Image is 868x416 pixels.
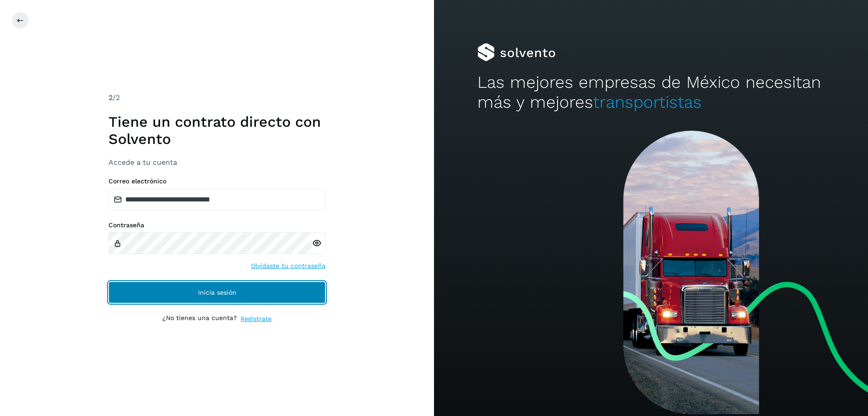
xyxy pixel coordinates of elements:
span: Inicia sesión [198,289,236,296]
label: Correo electrónico [108,177,325,185]
div: /2 [108,92,325,103]
p: ¿No tienes una cuenta? [162,314,237,324]
h3: Accede a tu cuenta [108,158,325,167]
h1: Tiene un contrato directo con Solvento [108,113,325,148]
button: Inicia sesión [108,282,325,303]
span: transportistas [593,92,702,112]
a: Olvidaste tu contraseña [251,261,325,271]
a: Regístrate [241,314,272,324]
span: 2 [108,93,113,102]
h2: Las mejores empresas de México necesitan más y mejores [477,72,825,113]
label: Contraseña [108,221,325,229]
